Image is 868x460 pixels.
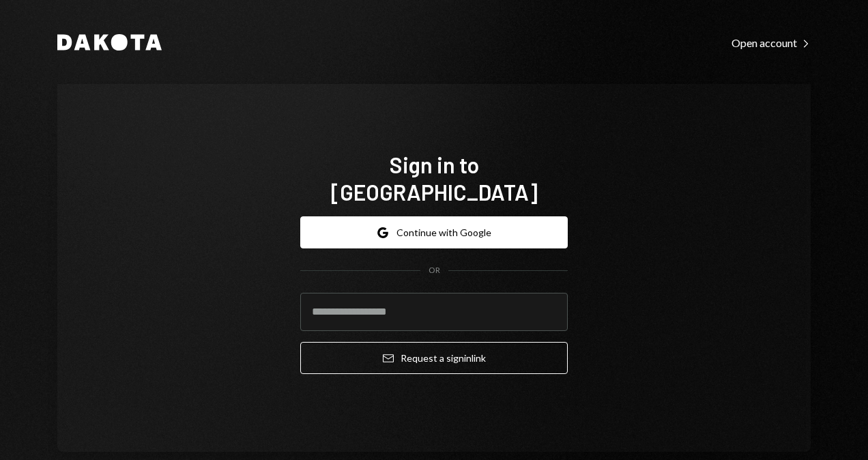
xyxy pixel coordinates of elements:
[732,36,811,50] div: Open account
[300,342,568,374] button: Request a signinlink
[300,216,568,248] button: Continue with Google
[429,265,440,276] div: OR
[300,151,568,205] h1: Sign in to [GEOGRAPHIC_DATA]
[732,35,811,50] a: Open account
